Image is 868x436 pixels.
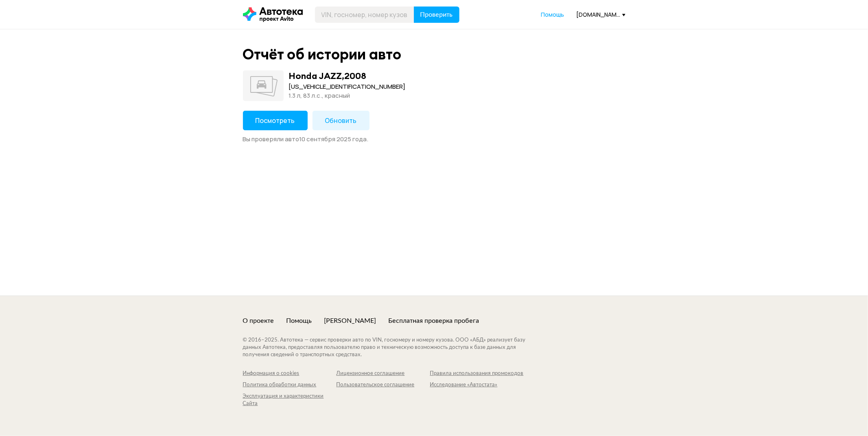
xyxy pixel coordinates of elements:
div: 1.3 л, 83 л.c., красный [289,91,406,100]
input: VIN, госномер, номер кузова [315,7,414,23]
span: Посмотреть [256,116,295,125]
button: Посмотреть [243,111,308,130]
a: Лицензионное соглашение [337,370,430,377]
span: Помощь [541,11,564,18]
a: Эксплуатация и характеристики Сайта [243,393,337,408]
button: Обновить [313,111,370,130]
button: Проверить [414,7,459,23]
a: Помощь [541,11,564,19]
div: Отчёт об истории авто [243,46,402,63]
a: Помощь [286,316,312,325]
div: © 2016– 2025 . Автотека — сервис проверки авто по VIN, госномеру и номеру кузова. ООО «АБД» реали... [243,337,542,359]
a: [PERSON_NAME] [324,316,376,325]
div: [DOMAIN_NAME][EMAIL_ADDRESS][DOMAIN_NAME] [577,11,625,18]
div: [US_VEHICLE_IDENTIFICATION_NUMBER] [289,82,406,91]
a: Политика обработки данных [243,381,337,389]
div: Вы проверяли авто 10 сентября 2025 года . [243,135,625,143]
a: Исследование «Автостата» [430,381,524,389]
a: Пользовательское соглашение [337,381,430,389]
a: Правила использования промокодов [430,370,524,377]
span: Обновить [325,116,357,125]
a: Бесплатная проверка пробега [389,316,479,325]
a: Информация о cookies [243,370,337,377]
span: Проверить [420,11,453,18]
div: Honda JAZZ , 2008 [289,70,367,81]
a: О проекте [243,316,274,325]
